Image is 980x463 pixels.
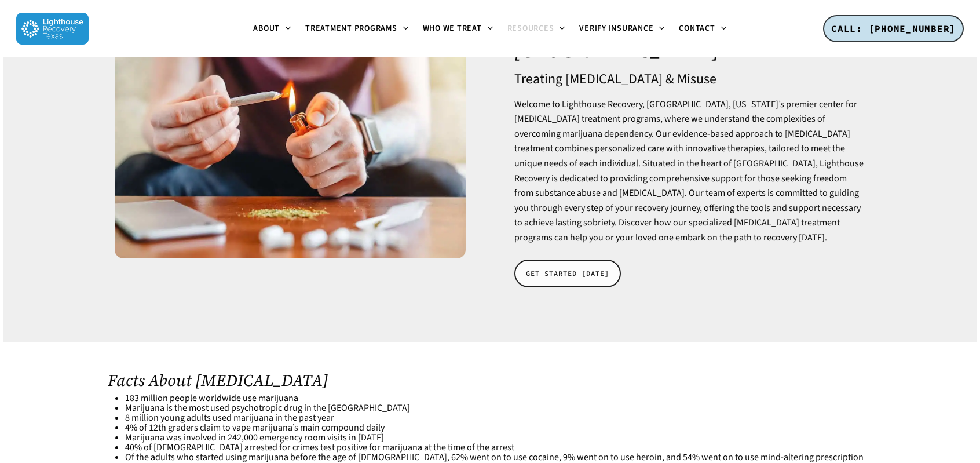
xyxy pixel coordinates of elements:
[507,23,554,34] span: Resources
[526,268,609,279] span: GET STARTED [DATE]
[115,25,465,259] img: Canabis cigarrete and lighter in hand.
[423,23,482,34] span: Who We Treat
[125,392,298,404] a: 183 million people worldwide use marijuana
[298,24,416,34] a: Treatment Programs
[253,23,280,34] span: About
[831,23,956,34] span: CALL: [PHONE_NUMBER]
[16,13,89,45] img: Lighthouse Recovery Texas
[579,23,653,34] span: Verify Insurance
[125,433,872,443] li: Marijuana was involved in 242,000 emergency room visits in [DATE]
[679,23,715,34] span: Contact
[672,24,733,34] a: Contact
[500,24,573,34] a: Resources
[125,413,872,423] li: 8 million young adults used marijuana in the past year
[416,24,500,34] a: Who We Treat
[514,72,865,87] h4: Treating [MEDICAL_DATA] & Misuse
[108,371,872,389] h2: Facts About [MEDICAL_DATA]
[125,403,872,413] li: Marijuana is the most used psychotropic drug in the [GEOGRAPHIC_DATA]
[514,260,621,287] a: GET STARTED [DATE]
[572,24,672,34] a: Verify Insurance
[125,423,872,433] li: 4% of 12th graders claim to vape marijuana’s main compound daily
[305,23,397,34] span: Treatment Programs
[823,15,964,43] a: CALL: [PHONE_NUMBER]
[125,443,872,453] li: 40% of [DEMOGRAPHIC_DATA] arrested for crimes test positive for marijuana at the time of the arrest
[514,97,865,246] p: Welcome to Lighthouse Recovery, [GEOGRAPHIC_DATA], [US_STATE]’s premier center for [MEDICAL_DATA]...
[246,24,298,34] a: About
